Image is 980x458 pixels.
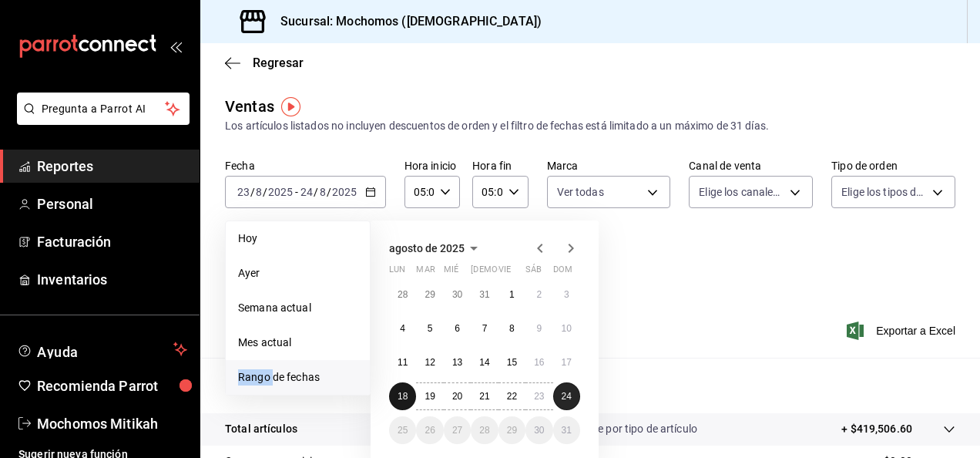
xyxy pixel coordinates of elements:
abbr: jueves [471,264,562,281]
label: Fecha [225,160,386,171]
h3: Sucursal: Mochomos ([DEMOGRAPHIC_DATA]) [268,12,542,31]
button: 4 de agosto de 2025 [389,315,416,342]
button: 21 de agosto de 2025 [471,382,498,410]
span: Semana actual [238,300,357,316]
img: Tooltip marker [281,97,300,116]
button: Exportar a Excel [850,322,955,340]
label: Tipo de orden [831,160,955,171]
a: Pregunta a Parrot AI [11,112,190,128]
abbr: lunes [389,264,405,281]
abbr: 27 de agosto de 2025 [452,425,462,436]
button: Regresar [225,56,304,70]
button: 14 de agosto de 2025 [471,349,498,376]
abbr: 22 de agosto de 2025 [507,391,517,402]
span: agosto de 2025 [389,242,465,254]
button: 23 de agosto de 2025 [525,382,552,410]
button: 7 de agosto de 2025 [471,315,498,342]
span: Facturación [37,231,187,252]
span: Ver todas [557,184,604,200]
span: Pregunta a Parrot AI [42,101,166,117]
button: 13 de agosto de 2025 [444,349,471,376]
abbr: 13 de agosto de 2025 [452,357,462,368]
button: 10 de agosto de 2025 [553,315,580,342]
input: -- [300,186,314,198]
button: 16 de agosto de 2025 [525,349,552,376]
abbr: 31 de agosto de 2025 [562,425,572,436]
button: 29 de julio de 2025 [416,281,443,308]
span: Elige los canales de venta [699,184,784,200]
span: / [263,186,267,198]
abbr: 1 de agosto de 2025 [509,289,515,300]
button: 22 de agosto de 2025 [498,382,525,410]
span: Regresar [253,56,304,70]
button: open_drawer_menu [169,40,182,52]
button: 6 de agosto de 2025 [444,315,471,342]
abbr: 29 de julio de 2025 [425,289,435,300]
span: Elige los tipos de orden [841,184,927,200]
button: 8 de agosto de 2025 [498,315,525,342]
abbr: 8 de agosto de 2025 [509,323,515,334]
abbr: 30 de agosto de 2025 [534,425,544,436]
span: Hoy [238,231,357,247]
span: Personal [37,194,187,214]
abbr: 30 de julio de 2025 [452,289,462,300]
span: Inventarios [37,269,187,290]
span: Recomienda Parrot [37,375,187,396]
span: Mes actual [238,335,357,351]
abbr: sábado [525,264,542,281]
button: 15 de agosto de 2025 [498,349,525,376]
abbr: 16 de agosto de 2025 [534,357,544,368]
abbr: 31 de julio de 2025 [479,289,489,300]
p: + $419,506.60 [841,421,912,437]
abbr: 25 de agosto de 2025 [398,425,408,436]
span: / [250,186,255,198]
abbr: domingo [553,264,572,281]
label: Marca [547,160,671,171]
abbr: 14 de agosto de 2025 [479,357,489,368]
abbr: 15 de agosto de 2025 [507,357,517,368]
abbr: 19 de agosto de 2025 [425,391,435,402]
abbr: 28 de julio de 2025 [398,289,408,300]
abbr: 18 de agosto de 2025 [398,391,408,402]
button: 5 de agosto de 2025 [416,315,443,342]
label: Canal de venta [689,160,813,171]
abbr: 24 de agosto de 2025 [562,391,572,402]
button: 17 de agosto de 2025 [553,349,580,376]
abbr: 2 de agosto de 2025 [536,289,542,300]
span: Ayuda [37,340,167,359]
button: 29 de agosto de 2025 [498,416,525,444]
abbr: 29 de agosto de 2025 [507,425,517,436]
span: Reportes [37,156,187,177]
abbr: 28 de agosto de 2025 [479,425,489,436]
button: 27 de agosto de 2025 [444,416,471,444]
button: Pregunta a Parrot AI [17,93,190,125]
span: / [314,186,318,198]
abbr: 6 de agosto de 2025 [455,323,460,334]
abbr: 12 de agosto de 2025 [425,357,435,368]
abbr: 3 de agosto de 2025 [564,289,569,300]
button: 26 de agosto de 2025 [416,416,443,444]
button: agosto de 2025 [389,239,483,258]
abbr: 4 de agosto de 2025 [400,323,405,334]
button: 28 de julio de 2025 [389,281,416,308]
label: Hora fin [472,160,528,171]
div: Ventas [225,95,274,118]
span: Mochomos Mitikah [37,413,187,434]
button: 31 de agosto de 2025 [553,416,580,444]
button: 3 de agosto de 2025 [553,281,580,308]
input: -- [255,186,263,198]
abbr: 5 de agosto de 2025 [428,323,433,334]
abbr: viernes [498,264,511,281]
button: 2 de agosto de 2025 [525,281,552,308]
button: 30 de agosto de 2025 [525,416,552,444]
span: Rango de fechas [238,369,357,386]
abbr: 17 de agosto de 2025 [562,357,572,368]
span: / [327,186,331,198]
button: 12 de agosto de 2025 [416,349,443,376]
abbr: 11 de agosto de 2025 [398,357,408,368]
abbr: 23 de agosto de 2025 [534,391,544,402]
button: 11 de agosto de 2025 [389,349,416,376]
input: ---- [331,186,357,198]
button: 1 de agosto de 2025 [498,281,525,308]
